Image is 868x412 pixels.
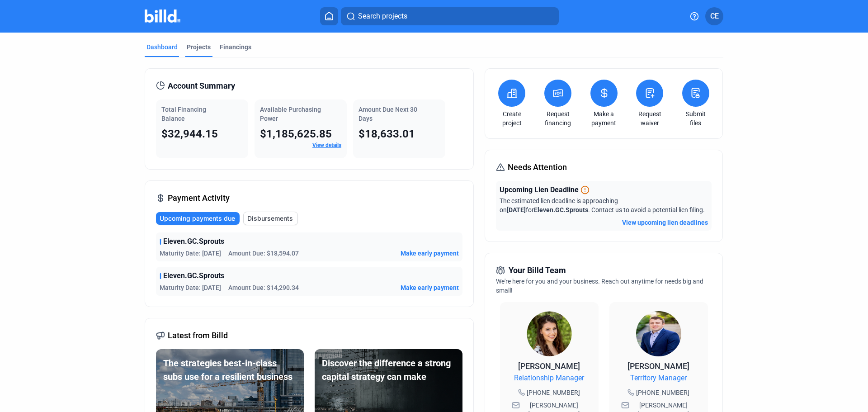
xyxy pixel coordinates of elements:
a: Make a payment [588,109,620,128]
div: The strategies best-in-class subs use for a resilient business [163,356,297,384]
a: Create project [496,109,528,128]
img: Territory Manager [636,311,681,356]
span: $18,633.01 [359,128,415,140]
button: CE [705,7,723,25]
button: Upcoming payments due [156,212,240,225]
a: Request waiver [634,109,665,128]
span: Upcoming payments due [160,214,235,223]
span: Maturity Date: [DATE] [160,249,221,258]
span: The estimated lien deadline is approaching on for . Contact us to avoid a potential lien filing. [500,197,705,213]
img: Relationship Manager [527,311,572,356]
span: Amount Due: $18,594.07 [228,249,299,258]
a: Submit files [680,109,712,128]
span: Your Billd Team [509,264,566,277]
a: View details [312,142,341,148]
span: Total Financing Balance [161,106,206,122]
span: Maturity Date: [DATE] [160,283,221,292]
span: Available Purchasing Power [260,106,321,122]
span: [PERSON_NAME] [627,361,689,371]
span: [DATE] [507,206,526,213]
span: [PERSON_NAME] [518,361,580,371]
span: Account Summary [168,80,235,92]
span: Disbursements [247,214,293,223]
span: Eleven.GC.Sprouts [163,270,224,281]
button: Search projects [341,7,559,25]
span: $1,185,625.85 [260,128,332,140]
span: Payment Activity [168,192,230,204]
span: Territory Manager [630,373,687,384]
span: [PHONE_NUMBER] [527,388,580,397]
img: Billd Company Logo [145,9,180,23]
div: Dashboard [146,43,178,52]
div: Financings [220,43,251,52]
span: Eleven.GC.Sprouts [163,236,224,247]
span: Eleven.GC.Sprouts [534,206,588,213]
span: Needs Attention [508,161,567,174]
span: Latest from Billd [168,329,228,342]
button: Disbursements [243,212,298,225]
span: Upcoming Lien Deadline [500,185,579,195]
button: View upcoming lien deadlines [622,218,708,227]
span: Amount Due Next 30 Days [359,106,417,122]
button: Make early payment [401,249,459,258]
span: Relationship Manager [514,373,584,384]
button: Make early payment [401,283,459,292]
div: Projects [187,43,211,52]
div: Discover the difference a strong capital strategy can make [322,356,455,384]
a: Request financing [542,109,574,128]
span: [PHONE_NUMBER] [636,388,689,397]
span: We're here for you and your business. Reach out anytime for needs big and small! [496,278,703,294]
span: $32,944.15 [161,128,218,140]
span: Search projects [358,11,407,22]
span: Amount Due: $14,290.34 [228,283,299,292]
span: CE [710,11,719,22]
